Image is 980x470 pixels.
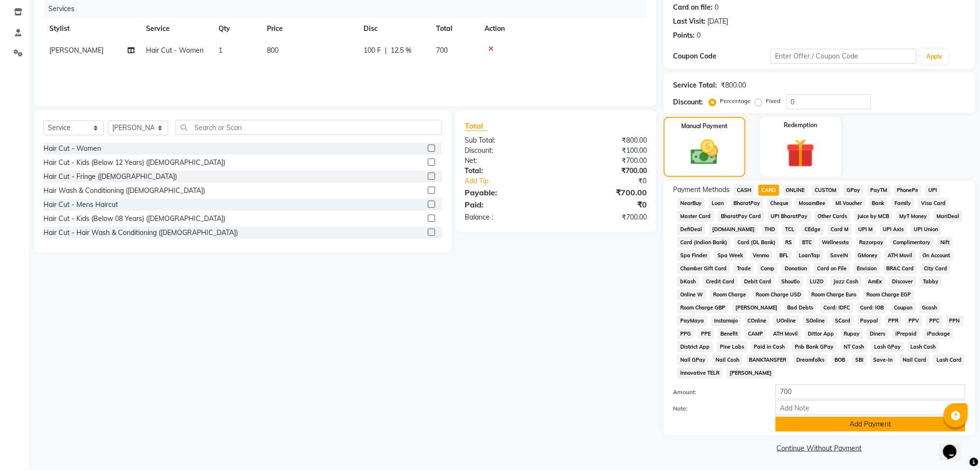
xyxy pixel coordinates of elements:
span: PPV [906,315,922,326]
span: Online W [677,289,706,300]
span: GPay [844,185,863,196]
span: Donation [782,263,810,274]
div: Points: [673,30,695,41]
span: MyT Money [896,211,930,222]
span: AmEx [865,276,886,287]
span: Room Charge GBP [677,302,729,313]
span: 700 [436,46,448,55]
span: GMoney [855,250,881,261]
div: ₹800.00 [556,135,654,146]
span: Dittor App [805,328,837,339]
span: THD [762,224,779,235]
span: NearBuy [677,198,705,209]
div: [DATE] [708,16,729,27]
span: PPN [947,315,964,326]
span: Comp [758,263,778,274]
span: BFL [776,250,792,261]
div: Hair Cut - Kids (Below 12 Years) ([DEMOGRAPHIC_DATA]) [44,158,225,168]
span: Innovative TELR [677,367,723,379]
span: PhonePe [894,185,922,196]
span: PayMaya [677,315,707,326]
div: Balance : [458,212,556,222]
span: Debit Card [742,276,775,287]
span: Loan [709,198,727,209]
span: UPI Axis [880,224,907,235]
span: Room Charge USD [753,289,805,300]
div: Net: [458,156,556,166]
span: PPR [885,315,902,326]
span: [PERSON_NAME] [49,46,103,55]
span: Room Charge EGP [863,289,914,300]
span: Total [465,121,487,131]
div: 0 [697,30,701,41]
span: PayTM [867,185,891,196]
span: Envision [854,263,880,274]
th: Disc [358,18,430,40]
span: Shoutlo [778,276,803,287]
span: SCard [832,315,854,326]
label: Percentage [720,97,751,105]
div: Payable: [458,187,556,198]
span: On Account [920,250,953,261]
span: Nail GPay [677,354,709,366]
th: Stylist [44,18,140,40]
span: BharatPay [731,198,764,209]
div: ₹700.00 [556,166,654,176]
span: Payment Methods [673,185,730,195]
span: Coupon [891,302,916,313]
span: Lash Cash [908,341,939,352]
span: TCL [782,224,798,235]
span: UPI Union [911,224,941,235]
span: Credit Card [703,276,738,287]
span: Visa Card [918,198,949,209]
span: [PERSON_NAME] [732,302,781,313]
span: SBI [852,354,867,366]
span: Card M [828,224,852,235]
span: 12.5 % [391,45,411,56]
th: Action [479,18,647,40]
span: UPI [925,185,940,196]
span: CEdge [802,224,824,235]
span: MI Voucher [833,198,865,209]
span: SOnline [803,315,828,326]
span: Rupay [841,328,863,339]
th: Service [140,18,213,40]
button: Add Payment [775,417,965,432]
span: Chamber Gift Card [677,263,730,274]
span: Room Charge Euro [808,289,860,300]
span: CARD [759,185,779,196]
span: Complimentary [891,237,934,248]
div: Coupon Code [673,51,771,61]
span: [PERSON_NAME] [727,367,775,379]
span: Gcash [920,302,941,313]
div: Discount: [673,97,703,107]
span: Family [892,198,914,209]
span: [DOMAIN_NAME] [709,224,758,235]
span: Spa Week [715,250,746,261]
span: Bad Debts [785,302,817,313]
span: Wellnessta [819,237,852,248]
th: Qty [213,18,261,40]
img: _gift.svg [777,135,824,171]
label: Note: [666,404,768,413]
span: Diners [867,328,889,339]
span: iPackage [924,328,953,339]
span: NT Cash [841,341,867,352]
a: Add Tip [458,176,572,186]
span: Hair Cut - Women [146,46,204,55]
span: UPI M [856,224,877,235]
th: Price [261,18,358,40]
span: Card on File [814,263,850,274]
span: LoanTap [796,250,823,261]
span: Cheque [767,198,792,209]
div: ₹800.00 [721,80,746,90]
span: District App [677,341,713,352]
span: ATH Movil [885,250,916,261]
div: Service Total: [673,80,717,90]
span: Nift [937,237,953,248]
span: Instamojo [711,315,741,326]
span: Dreamfolks [793,354,828,366]
span: ATH Movil [770,328,801,339]
span: CASH [734,185,755,196]
div: Card on file: [673,2,713,13]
